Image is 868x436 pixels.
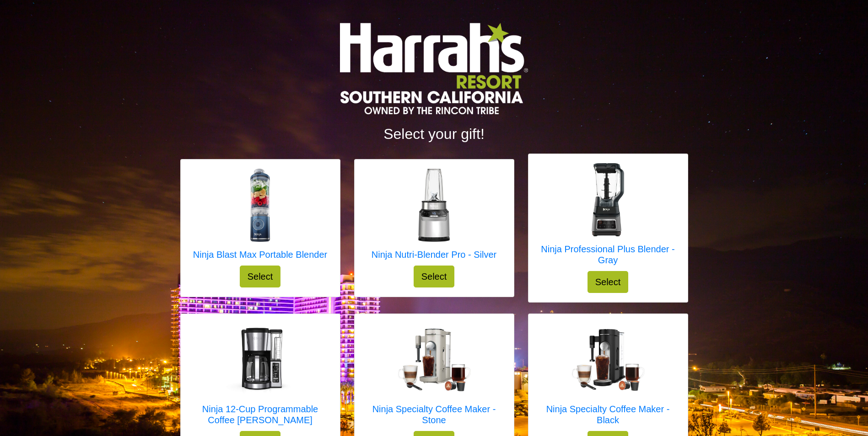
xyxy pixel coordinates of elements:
[538,163,679,271] a: Ninja Professional Plus Blender - Gray Ninja Professional Plus Blender - Gray
[240,266,281,287] button: Select
[398,329,471,391] img: Ninja Specialty Coffee Maker - Stone
[571,163,645,236] img: Ninja Professional Plus Blender - Gray
[571,329,645,391] img: Ninja Specialty Coffee Maker - Black
[193,169,327,266] a: Ninja Blast Max Portable Blender Ninja Blast Max Portable Blender
[190,404,331,425] h5: Ninja 12-Cup Programmable Coffee [PERSON_NAME]
[397,169,470,242] img: Ninja Nutri-Blender Pro - Silver
[223,169,297,242] img: Ninja Blast Max Portable Blender
[414,266,455,287] button: Select
[588,271,629,293] button: Select
[372,249,496,260] h5: Ninja Nutri-Blender Pro - Silver
[340,23,528,114] img: Logo
[193,249,327,260] h5: Ninja Blast Max Portable Blender
[364,323,505,431] a: Ninja Specialty Coffee Maker - Stone Ninja Specialty Coffee Maker - Stone
[364,404,505,425] h5: Ninja Specialty Coffee Maker - Stone
[538,244,679,266] h5: Ninja Professional Plus Blender - Gray
[538,323,679,431] a: Ninja Specialty Coffee Maker - Black Ninja Specialty Coffee Maker - Black
[224,323,297,396] img: Ninja 12-Cup Programmable Coffee Brewer
[372,169,496,266] a: Ninja Nutri-Blender Pro - Silver Ninja Nutri-Blender Pro - Silver
[190,323,331,431] a: Ninja 12-Cup Programmable Coffee Brewer Ninja 12-Cup Programmable Coffee [PERSON_NAME]
[538,404,679,425] h5: Ninja Specialty Coffee Maker - Black
[180,125,688,143] h2: Select your gift!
